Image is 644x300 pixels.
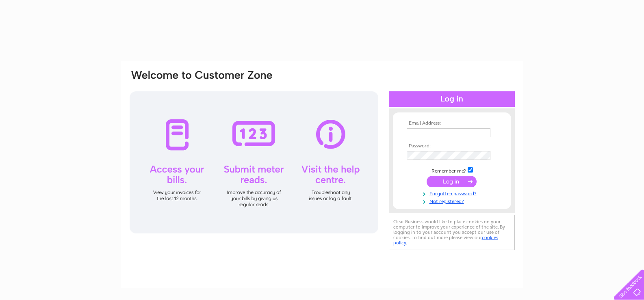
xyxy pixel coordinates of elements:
td: Remember me? [405,166,499,174]
div: Clear Business would like to place cookies on your computer to improve your experience of the sit... [389,215,515,250]
th: Password: [405,143,499,149]
a: cookies policy [393,235,498,246]
a: Forgotten password? [407,189,499,197]
th: Email Address: [405,121,499,126]
a: Not registered? [407,197,499,205]
input: Submit [427,176,477,187]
